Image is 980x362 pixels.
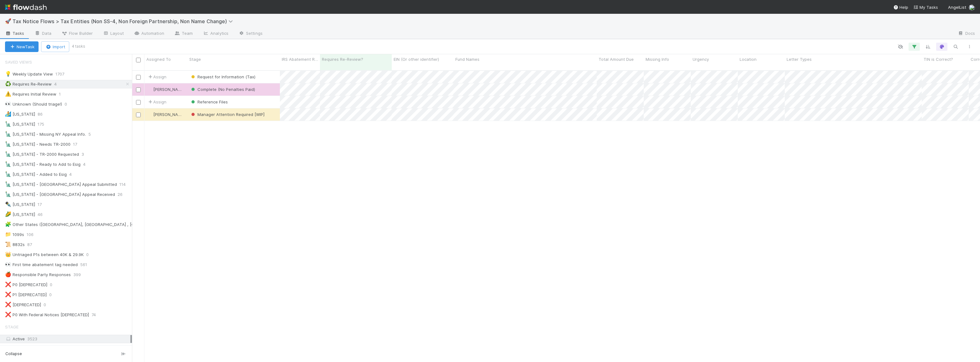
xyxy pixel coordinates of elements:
[5,80,52,88] div: Requires Re-Review
[88,130,97,138] span: 5
[5,70,53,78] div: Weekly Update View
[5,351,22,357] span: Collapse
[322,56,363,62] span: Requires Re-Review?
[136,75,141,80] input: Toggle Row Selected
[27,241,38,249] span: 87
[282,56,318,62] span: IRS Abatement Requested & Pending
[34,345,37,353] span: 0
[29,29,56,39] a: Data
[5,321,18,333] span: Stage
[5,90,56,98] div: Requires Initial Review
[5,101,11,107] span: 👀
[189,56,201,62] span: Stage
[169,29,198,39] a: Team
[693,56,709,62] span: Urgency
[72,44,85,49] small: 4 tasks
[5,150,79,158] div: [US_STATE] - TR-2000 Requested
[69,171,78,178] span: 4
[953,29,980,39] a: Docs
[5,271,71,279] div: Responsible Party Responses
[5,171,11,177] span: 🗽
[5,191,115,198] div: [US_STATE] - [GEOGRAPHIC_DATA] Appeal Received
[198,29,233,39] a: Analytics
[49,291,58,299] span: 0
[147,99,166,105] span: Assign
[5,151,11,157] span: 🗽
[913,4,938,10] a: My Tasks
[153,112,185,117] span: [PERSON_NAME]
[5,161,11,167] span: 🗽
[190,112,265,117] span: Manager Attention Required [WIP]
[147,74,166,80] span: Assign
[83,160,92,168] span: 4
[5,212,11,217] span: 🌽
[38,201,48,208] span: 17
[5,335,130,343] div: Active
[146,56,171,62] span: Assigned To
[5,211,35,218] div: [US_STATE]
[147,86,184,92] div: [PERSON_NAME]
[5,345,32,353] span: Untriaged
[5,202,11,207] span: ✒️
[118,191,129,198] span: 26
[92,311,102,319] span: 74
[5,252,11,257] span: 👑
[5,201,35,208] div: [US_STATE]
[61,30,93,36] span: Flow Builder
[5,110,35,118] div: [US_STATE]
[5,160,81,168] div: [US_STATE] - Ready to Add to Esig
[5,120,35,128] div: [US_STATE]
[5,141,11,147] span: 🗽
[5,91,11,97] span: ⚠️
[969,4,975,11] img: avatar_85833754-9fc2-4f19-a44b-7938606ee299.png
[59,90,67,98] span: 1
[5,181,117,188] div: [US_STATE] - [GEOGRAPHIC_DATA] Appeal Submitted
[119,181,132,188] span: 114
[5,282,11,287] span: ❌
[394,56,439,62] span: EIN (Or other identifier)
[147,112,152,117] img: avatar_2c958fe4-7690-4b4d-a881-c5dfc7d29e13.png
[147,111,184,118] div: [PERSON_NAME]
[38,110,49,118] span: 86
[65,100,73,108] span: 0
[129,29,169,39] a: Automation
[73,271,87,279] span: 399
[38,120,50,128] span: 175
[5,231,24,239] div: 1099s
[5,262,11,267] span: 👀
[27,231,40,239] span: 106
[38,211,49,218] span: 46
[5,232,11,237] span: 📁
[5,261,78,269] div: First time abatement tag needed
[136,87,141,92] input: Toggle Row Selected
[190,74,255,79] span: Request for Information (Tax)
[147,87,152,92] img: avatar_cc3a00d7-dd5c-4a2f-8d58-dd6545b20c0d.png
[5,30,24,36] span: Tasks
[44,301,52,309] span: 0
[5,71,11,76] span: 💡
[5,292,11,297] span: ❌
[5,281,47,289] div: P0 [DEPRECATED]
[5,111,11,117] span: 🏄
[913,5,938,10] span: My Tasks
[50,281,59,289] span: 0
[13,18,236,24] span: Tax Notice Flows > Tax Entities (Non SS-4, Non Foreign Partnership, Non Name Change)
[5,56,32,68] span: Saved Views
[5,302,11,307] span: ❌
[5,130,86,138] div: [US_STATE] - Missing NY Appeal Info.
[740,56,757,62] span: Location
[190,86,255,92] div: Complete (No Penalties Paid)
[5,2,47,13] img: logo-inverted-e16ddd16eac7371096b0.svg
[5,311,89,319] div: P0 With Federal Notices [DEPRECATED]
[5,181,11,187] span: 🗽
[455,56,480,62] span: Fund Names
[41,41,69,52] button: Import
[924,56,953,62] span: TIN is Correct?
[190,99,228,105] div: Reference Files
[136,113,141,117] input: Toggle Row Selected
[948,5,966,10] span: AngelList
[5,242,11,247] span: 📜
[5,131,11,137] span: 🗽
